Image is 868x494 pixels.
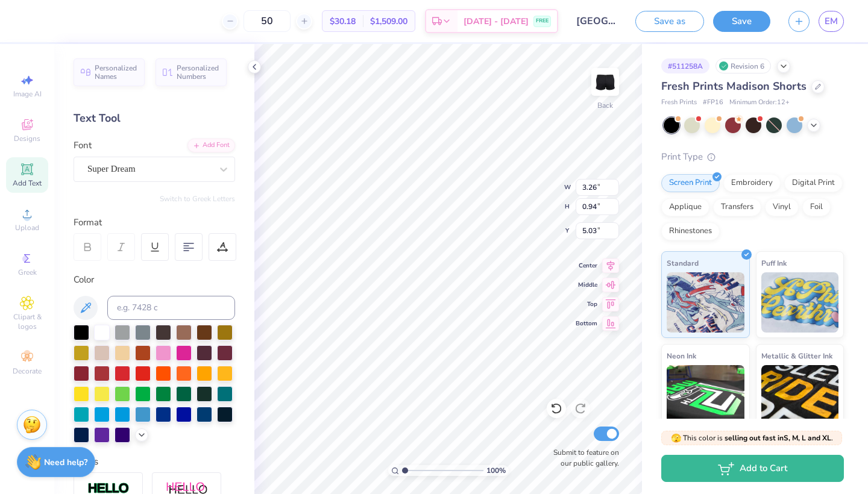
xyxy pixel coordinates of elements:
[567,9,626,33] input: Untitled Design
[330,15,356,28] span: $30.18
[725,433,831,443] strong: selling out fast in S, M, L and XL
[825,14,838,28] span: EM
[44,457,87,468] strong: Need help?
[576,281,597,289] span: Middle
[576,319,597,328] span: Bottom
[671,433,833,443] span: This color is .
[819,11,844,32] a: EM
[761,257,787,269] span: Puff Ink
[107,296,235,320] input: e.g. 7428 c
[661,98,697,108] span: Fresh Prints
[784,174,843,192] div: Digital Print
[593,70,617,94] img: Back
[464,15,529,28] span: [DATE] - [DATE]
[715,58,771,73] div: Revision 6
[667,257,699,269] span: Standard
[576,300,597,308] span: Top
[661,79,807,93] span: Fresh Prints Madison Shorts
[761,365,839,425] img: Metallic & Glitter Ink
[661,58,709,73] div: # 511258A
[703,98,723,108] span: # FP16
[95,64,137,81] span: Personalized Names
[661,150,844,164] div: Print Type
[667,349,696,362] span: Neon Ink
[177,64,219,81] span: Personalized Numbers
[713,198,761,216] div: Transfers
[13,366,42,376] span: Decorate
[661,174,720,192] div: Screen Print
[536,17,549,25] span: FREE
[160,194,235,204] button: Switch to Greek Letters
[547,447,619,469] label: Submit to feature on our public gallery.
[802,198,831,216] div: Foil
[661,455,844,482] button: Add to Cart
[667,365,744,425] img: Neon Ink
[661,198,709,216] div: Applique
[74,139,92,152] label: Font
[761,349,832,362] span: Metallic & Glitter Ink
[635,11,704,32] button: Save as
[74,216,236,230] div: Format
[74,273,235,287] div: Color
[713,11,770,32] button: Save
[486,465,506,476] span: 100 %
[667,272,744,333] img: Standard
[15,223,39,233] span: Upload
[597,100,613,111] div: Back
[761,272,839,333] img: Puff Ink
[13,178,42,188] span: Add Text
[765,198,799,216] div: Vinyl
[723,174,781,192] div: Embroidery
[187,139,235,152] div: Add Font
[729,98,790,108] span: Minimum Order: 12 +
[370,15,407,28] span: $1,509.00
[244,10,291,32] input: – –
[74,110,235,127] div: Text Tool
[671,433,681,444] span: 🫣
[14,134,40,143] span: Designs
[13,89,42,99] span: Image AI
[6,312,48,331] span: Clipart & logos
[18,267,37,277] span: Greek
[576,261,597,270] span: Center
[74,455,235,469] div: Styles
[661,222,720,240] div: Rhinestones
